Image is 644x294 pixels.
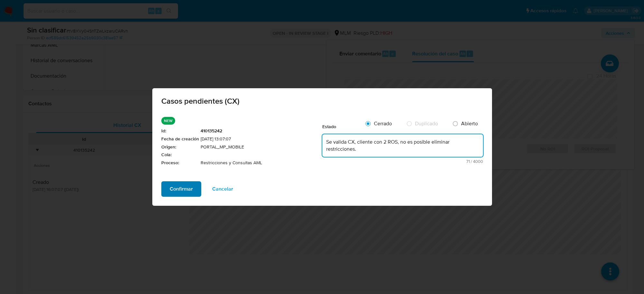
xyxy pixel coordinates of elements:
span: Fecha de creación [161,136,199,142]
span: Restricciones y Consultas AML [201,160,322,166]
div: Estado [322,117,361,133]
button: Confirmar [161,181,201,197]
span: 410135242 [201,128,322,134]
span: Proceso : [161,160,199,166]
textarea: Se valida CX, cliente con 2 ROS, no es posible eliminar restricciones. [322,134,483,157]
span: Máximo 4000 caracteres [324,159,483,164]
span: Confirmar [170,182,193,196]
span: [DATE] 13:07:07 [201,136,322,142]
span: PORTAL_MP_MOBILE [201,144,322,150]
span: Abierto [461,120,478,127]
span: Cancelar [212,182,233,196]
span: Cola : [161,152,199,158]
span: Casos pendientes (CX) [161,97,483,105]
button: Cancelar [204,181,241,197]
p: NEW [161,117,175,125]
span: Id : [161,128,199,134]
span: Cerrado [374,120,392,127]
span: Origen : [161,144,199,150]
